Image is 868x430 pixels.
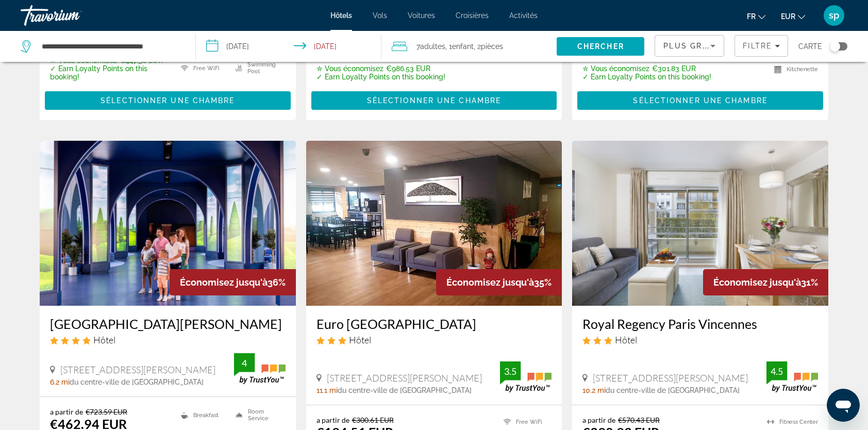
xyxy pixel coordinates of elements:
span: EUR [781,12,795,21]
li: Swimming Pool [230,60,285,76]
li: Breakfast [176,407,230,423]
img: Royal Regency Paris Vincennes [572,141,828,306]
div: 3 star Hotel [582,334,818,345]
button: Select check in and out date [196,31,381,62]
li: Fitness Center [762,416,818,428]
span: 7 [416,39,445,54]
span: Hôtel [615,334,637,345]
del: €300.61 EUR [352,416,394,424]
a: Sélectionner une chambre [577,94,823,105]
a: Travorium [21,2,124,29]
span: Adultes [420,42,445,51]
img: Euro Hôtel Paris Créteil [306,141,562,306]
button: Sélectionner une chambre [311,91,557,110]
button: Travelers: 7 adults, 1 child [381,31,557,62]
span: [STREET_ADDRESS][PERSON_NAME] [60,364,215,375]
img: TrustYou guest rating badge [234,353,286,384]
span: du centre-ville de [GEOGRAPHIC_DATA] [70,378,204,386]
span: Hôtel [93,334,115,345]
span: Chercher [577,42,624,51]
li: Kitchenette [769,63,818,76]
span: ✮ Vous économisez [316,64,383,73]
span: a partir de [316,416,349,424]
div: 4 [234,357,255,369]
li: Free WiFi [498,416,552,428]
span: , 2 [474,39,503,54]
li: Room Service [230,407,285,423]
a: Royal Regency Paris Vincennes [582,316,818,332]
p: €301.83 EUR [582,64,711,73]
p: ✓ Earn Loyalty Points on this booking! [582,73,711,81]
div: 3.5 [500,365,521,377]
span: a partir de [582,416,615,424]
span: ✮ Vous économisez [582,64,649,73]
img: Grand Magic Hotel Marne La Vallée [40,141,296,306]
button: Toggle map [822,42,847,51]
span: Enfant [452,42,474,51]
button: Change currency [781,9,805,24]
div: 3 star Hotel [316,334,552,345]
iframe: Bouton de lancement de la fenêtre de messagerie [827,389,860,422]
a: Sélectionner une chambre [311,94,557,105]
div: 35% [436,269,562,295]
button: Sélectionner une chambre [577,91,823,110]
span: Filtre [743,42,772,50]
p: €986.53 EUR [316,64,445,73]
span: 6.2 mi [50,378,70,386]
img: TrustYou guest rating badge [766,361,818,392]
span: Hôtel [349,334,371,345]
a: Euro [GEOGRAPHIC_DATA] [316,316,552,332]
span: Vols [373,11,387,20]
a: Hôtels [330,11,352,20]
a: [GEOGRAPHIC_DATA][PERSON_NAME] [50,316,286,332]
a: Sélectionner une chambre [45,94,291,105]
span: Économisez jusqu'à [713,277,801,288]
span: Sélectionner une chambre [633,96,767,105]
span: Plus grandes économies [663,42,787,50]
a: Croisières [456,11,489,20]
li: Free WiFi [176,60,230,76]
span: du centre-ville de [GEOGRAPHIC_DATA] [606,386,740,394]
del: €723.59 EUR [86,407,127,416]
p: ✓ Earn Loyalty Points on this booking! [316,73,445,81]
span: fr [747,12,756,21]
button: Change language [747,9,765,24]
span: sp [829,10,839,21]
span: pièces [481,42,503,51]
span: Économisez jusqu'à [180,277,268,288]
span: Sélectionner une chambre [367,96,501,105]
span: , 1 [445,39,474,54]
mat-select: Sort by [663,40,715,52]
div: 4.5 [766,365,787,377]
span: [STREET_ADDRESS][PERSON_NAME] [593,372,748,384]
span: a partir de [50,407,83,416]
span: [STREET_ADDRESS][PERSON_NAME] [327,372,482,384]
button: Filters [735,35,788,57]
input: Search hotel destination [41,39,180,54]
div: 36% [170,269,296,295]
p: ✓ Earn Loyalty Points on this booking! [50,64,168,81]
button: User Menu [821,5,847,26]
span: Sélectionner une chambre [101,96,235,105]
a: Activités [509,11,538,20]
img: TrustYou guest rating badge [500,361,552,392]
span: du centre-ville de [GEOGRAPHIC_DATA] [338,386,472,394]
button: Search [557,37,644,56]
span: Carte [798,39,822,54]
div: 4 star Hotel [50,334,286,345]
span: Économisez jusqu'à [446,277,534,288]
span: 10.2 mi [582,386,606,394]
div: 31% [703,269,828,295]
a: Voitures [408,11,435,20]
span: 11.1 mi [316,386,338,394]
